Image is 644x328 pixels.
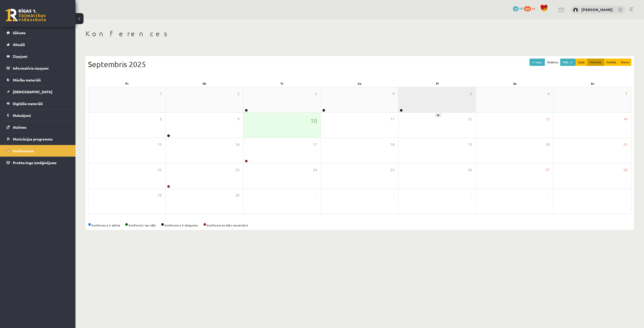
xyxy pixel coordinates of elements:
span: 1 [315,193,317,198]
a: Rīgas 1. Tālmācības vidusskola [6,9,46,21]
div: Se [476,80,554,87]
a: Mācību materiāli [7,74,69,86]
span: 12 [468,116,472,122]
span: 1 [160,91,162,97]
span: 29 [158,193,162,198]
legend: Informatīvie ziņojumi [13,62,69,74]
span: 22 [158,167,162,173]
a: Motivācijas programma [7,133,69,145]
span: 5 [470,91,472,97]
span: Aktuāli [13,42,25,47]
span: Konferences [13,149,34,153]
button: Šodiena [545,59,560,66]
span: Sākums [13,30,26,35]
span: 5 [625,193,627,198]
span: 3 [315,91,317,97]
span: 28 [623,167,627,173]
a: Informatīvie ziņojumi [7,62,69,74]
a: Atzīmes [7,121,69,133]
h1: Konferences [86,29,634,38]
a: [PERSON_NAME] [581,7,613,12]
a: [DEMOGRAPHIC_DATA] [7,86,69,98]
span: xp [532,6,535,10]
legend: Maksājumi [13,110,69,121]
span: 6 [548,91,550,97]
span: 2 [392,193,394,198]
a: Proktoringa izmēģinājums [7,157,69,168]
span: 18 [390,142,394,147]
span: 15 [158,142,162,147]
div: Sv [554,80,631,87]
span: 203 [524,6,531,11]
a: 203 xp [524,6,538,10]
span: 10 [310,116,317,125]
span: 17 [313,142,317,147]
a: Digitālie materiāli [7,98,69,109]
button: Nāk. >> [560,59,576,66]
span: 8 [160,116,162,122]
span: 26 [468,167,472,173]
span: 4 [548,193,550,198]
img: Diāna Mežecka [573,8,578,13]
button: Mēnesis [587,59,604,66]
span: 19 [468,142,472,147]
span: 23 [235,167,239,173]
span: Atzīmes [13,125,26,129]
span: Mācību materiāli [13,78,41,82]
div: Ot [166,80,244,87]
div: Ce [321,80,399,87]
div: Pr [88,80,166,87]
div: Septembris 2025 [88,59,631,70]
a: Maksājumi [7,110,69,121]
legend: Ziņojumi [13,51,69,62]
a: Konferences [7,145,69,157]
button: Gads [576,59,587,66]
span: 2 [237,91,239,97]
button: Diena [618,59,631,66]
span: Motivācijas programma [13,137,53,141]
span: 3 [470,193,472,198]
span: 24 [313,167,317,173]
a: 72 mP [513,6,523,10]
a: Ziņojumi [7,51,69,62]
button: << Iepr. [530,59,545,66]
span: 4 [392,91,394,97]
span: 27 [546,167,550,173]
span: 72 [513,6,518,11]
span: 16 [235,142,239,147]
div: Konference ir aktīva Konferenci var sākt Konference ir beigusies Konferences laiks nav atnācis [88,223,631,227]
span: mP [519,6,523,10]
div: Pi [398,80,476,87]
span: 21 [623,142,627,147]
span: 7 [625,91,627,97]
a: Aktuāli [7,39,69,50]
div: Tr [243,80,321,87]
span: 30 [235,193,239,198]
span: 14 [623,116,627,122]
span: 20 [546,142,550,147]
button: Nedēļa [604,59,619,66]
span: 9 [237,116,239,122]
span: [DEMOGRAPHIC_DATA] [13,89,52,94]
span: Digitālie materiāli [13,101,43,106]
span: Proktoringa izmēģinājums [13,160,57,165]
span: 13 [546,116,550,122]
span: 11 [390,116,394,122]
a: Sākums [7,27,69,38]
span: 25 [390,167,394,173]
